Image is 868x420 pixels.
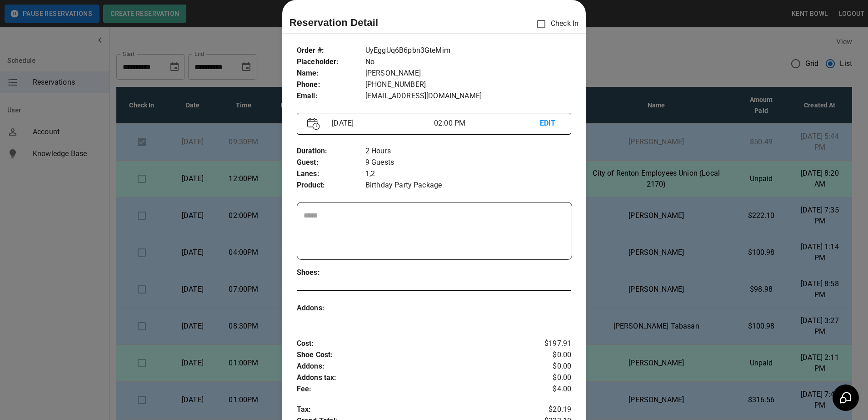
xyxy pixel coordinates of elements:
[526,372,572,384] p: $0.00
[526,338,572,349] p: $197.91
[307,118,320,130] img: Vector
[526,361,572,372] p: $0.00
[365,157,571,168] p: 9 Guests
[297,79,365,91] p: Phone :
[297,349,526,361] p: Shoe Cost :
[526,404,572,415] p: $20.19
[297,180,365,191] p: Product :
[526,349,572,361] p: $0.00
[365,168,571,180] p: 1,2
[540,118,561,129] p: EDIT
[365,79,571,91] p: [PHONE_NUMBER]
[297,267,365,278] p: Shoes :
[297,45,365,56] p: Order # :
[297,68,365,79] p: Name :
[365,146,571,157] p: 2 Hours
[297,384,526,395] p: Fee :
[365,45,571,56] p: UyEggUq6B6pbn3GteMim
[297,404,526,415] p: Tax :
[289,15,379,30] p: Reservation Detail
[365,180,571,191] p: Birthday Party Package
[297,157,365,168] p: Guest :
[297,361,526,372] p: Addons :
[365,91,571,102] p: [EMAIL_ADDRESS][DOMAIN_NAME]
[297,91,365,102] p: Email :
[297,338,526,349] p: Cost :
[434,118,540,129] p: 02:00 PM
[328,118,434,129] p: [DATE]
[297,146,365,157] p: Duration :
[365,68,571,79] p: [PERSON_NAME]
[297,372,526,384] p: Addons tax :
[365,56,571,68] p: No
[297,168,365,180] p: Lanes :
[526,384,572,395] p: $4.00
[297,303,365,314] p: Addons :
[297,56,365,68] p: Placeholder :
[532,15,579,34] p: Check In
